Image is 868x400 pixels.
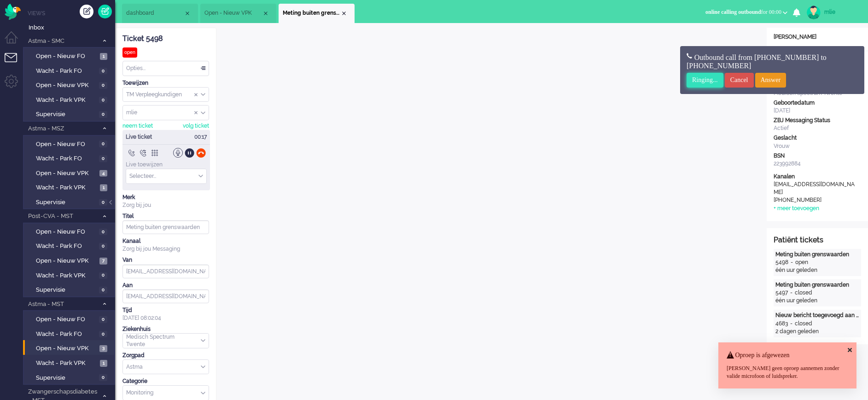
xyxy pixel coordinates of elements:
[774,235,861,246] div: Patiënt tickets
[99,316,107,323] span: 0
[687,73,723,88] input: Ringing...
[27,109,114,119] a: Supervisie 0
[36,242,97,251] span: Wacht - Park FO
[204,9,262,17] span: Open - Nieuw VPK
[775,312,859,319] div: Nieuw bericht toegevoegd aan gesprek
[5,6,21,13] a: Omnidesk
[36,330,97,339] span: Wacht - Park FO
[705,9,761,15] span: online calling outbound
[27,314,114,324] a: Open - Nieuw FO 0
[36,257,97,265] span: Open - Nieuw VPK
[99,345,107,352] span: 3
[80,5,93,18] div: Creëer ticket
[36,67,97,76] span: Wacht - Park FO
[774,124,861,132] div: Actief
[27,284,114,294] a: Supervisie 0
[122,256,209,264] div: Van
[27,22,115,32] a: Inbox
[27,255,114,265] a: Open - Nieuw VPK 7
[99,141,107,147] span: 0
[795,259,808,266] div: open
[99,82,107,89] span: 0
[824,7,859,17] div: mlie
[774,196,856,204] div: [PHONE_NUMBER]
[27,343,114,353] a: Open - Nieuw VPK 3
[774,134,861,142] div: Geslacht
[775,259,788,266] div: 5498
[774,107,861,115] div: [DATE]
[775,320,788,328] div: 4683
[27,65,114,76] a: Wacht - Park FO 0
[27,124,98,133] span: Astma - MSZ
[100,53,107,60] span: 1
[99,243,107,250] span: 0
[687,53,858,70] h4: Outbound call from [PHONE_NUMBER] to [PHONE_NUMBER]
[788,289,795,297] div: -
[27,197,114,207] a: Supervisie 0
[775,251,859,259] div: Meting buiten grenswaarden
[36,359,98,368] span: Wacht - Park VPK
[36,183,98,192] span: Wacht - Park VPK
[700,6,793,19] button: online calling outboundfor 00:00
[184,10,191,17] div: Close tab
[775,328,859,335] div: 2 dagen geleden
[5,4,21,20] img: flow_omnibird.svg
[727,352,848,359] h4: Oproep is afgewezen
[775,289,788,297] div: 5497
[774,99,861,107] div: Geboortedatum
[27,139,114,149] a: Open - Nieuw FO 0
[262,10,269,17] div: Close tab
[27,153,114,163] a: Wacht - Park FO 0
[122,352,209,359] div: Zorgpad
[122,306,209,322] div: [DATE] 08:02:04
[36,228,97,236] span: Open - Nieuw FO
[279,4,355,23] li: 5498
[774,142,861,150] div: Vrouw
[100,360,107,367] span: 1
[122,325,209,333] div: Ziekenhuis
[4,4,532,20] body: Rich Text Area. Press ALT-0 for help.
[122,212,209,220] div: Titel
[36,110,97,119] span: Supervisie
[122,4,198,23] li: Dashboard
[27,80,114,90] a: Open - Nieuw VPK 0
[99,272,107,279] span: 0
[122,105,209,120] div: Assign User
[99,258,107,265] span: 7
[98,5,112,18] a: Quick Ticket
[126,161,207,169] div: Live toewijzen
[183,122,209,130] div: volg ticket
[27,358,114,368] a: Wacht - Park VPK 1
[122,306,209,314] div: Tijd
[36,52,98,61] span: Open - Nieuw FO
[122,87,209,102] div: Assign Group
[99,97,107,104] span: 0
[36,96,97,105] span: Wacht - Park VPK
[99,229,107,235] span: 0
[775,297,859,305] div: één uur geleden
[99,374,107,381] span: 0
[29,24,115,32] span: Inbox
[99,287,107,294] span: 0
[187,130,210,144] div: 00:17
[725,73,754,88] input: Cancel
[788,259,795,266] div: -
[99,199,107,206] span: 0
[122,122,153,130] div: neem ticket
[122,34,209,44] div: Ticket 5498
[27,37,98,46] span: Astma - SMC
[122,201,209,209] div: Zorg bij jou
[774,173,861,181] div: Kanalen
[705,9,781,15] span: for 00:00
[36,271,97,280] span: Wacht - Park VPK
[27,241,114,251] a: Wacht - Park FO 0
[774,117,861,124] div: ZBJ Messaging Status
[36,198,97,207] span: Supervisie
[5,31,25,52] li: Dashboard menu
[100,184,107,191] span: 1
[122,282,209,289] div: Aan
[767,33,868,41] div: [PERSON_NAME]
[807,6,821,19] img: avatar
[27,372,114,382] a: Supervisie 0
[27,212,98,221] span: Post-CVA - MST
